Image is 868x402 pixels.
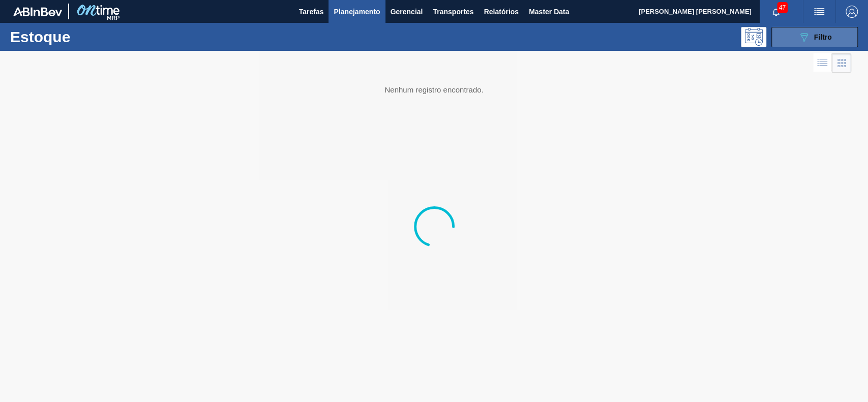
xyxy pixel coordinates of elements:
[10,31,159,43] h1: Estoque
[741,27,766,47] div: Pogramando: nenhum usuário selecionado
[334,6,380,18] span: Planejamento
[771,27,858,47] button: Filtro
[529,6,569,18] span: Master Data
[777,2,788,13] span: 47
[299,6,324,18] span: Tarefas
[813,6,825,18] img: userActions
[814,33,832,41] span: Filtro
[433,6,473,18] span: Transportes
[484,6,518,18] span: Relatórios
[760,5,792,19] button: Notificações
[13,7,62,16] img: TNhmsLtSVTkK8tSr43FrP2fwEKptu5GPRR3wAAAABJRU5ErkJggg==
[391,6,423,18] span: Gerencial
[846,6,858,18] img: Logout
